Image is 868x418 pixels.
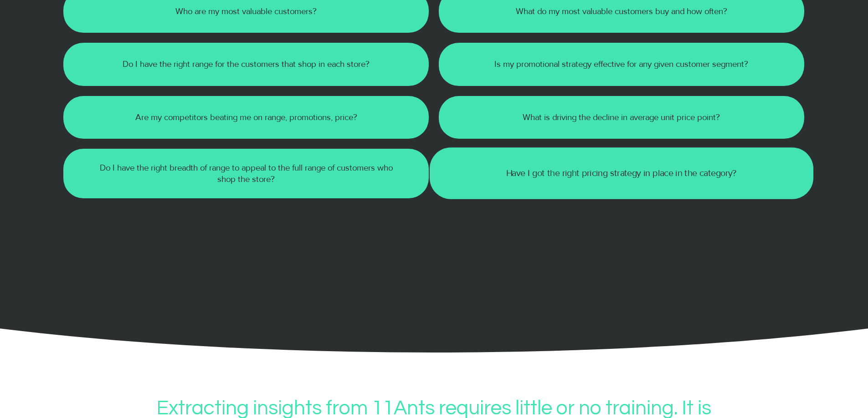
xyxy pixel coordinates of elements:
p: What do my most valuable customers buy and how often? [473,6,770,17]
p: What is driving the decline in average unit price point? [473,112,770,123]
p: Do I have the right breadth of range to appeal to the full range of customers who shop the store? [98,162,395,185]
p: Have I got the right pricing strategy in place in the category? [465,168,777,180]
p: Is my promotional strategy effective for any given customer segment? [473,59,770,70]
span: Who are my most valuable customers? [175,6,317,16]
p: Do I have the right range for the customers that shop in each store? [98,59,395,70]
p: Are my competitors beating me on range, promotions, price? [98,112,395,123]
